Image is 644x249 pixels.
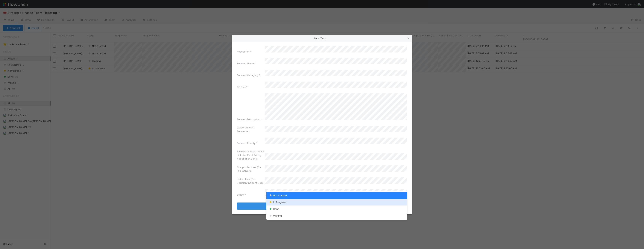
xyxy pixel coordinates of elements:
[237,126,265,133] label: Waiver Amount Requested
[269,194,287,197] span: Not Started
[237,117,262,121] label: Request Description *
[237,73,260,77] label: Request Category *
[237,85,247,89] label: CR Pod *
[232,35,412,42] div: New Task
[237,165,265,173] label: Comptroller Link (for Fee Waivers)
[237,149,265,161] label: Salesforce Opportunity Link (for Fund Pricing Negotiations only)
[237,141,257,145] label: Request Priority *
[269,201,286,204] span: In Progress
[237,202,407,210] button: Create Task
[269,214,282,217] span: Waiting
[237,50,251,53] label: Requester *
[237,193,246,196] label: Stage *
[237,61,256,65] label: Request Name *
[237,177,265,185] label: Notion Link (for Decision/Incident Docs)
[269,207,279,210] span: Done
